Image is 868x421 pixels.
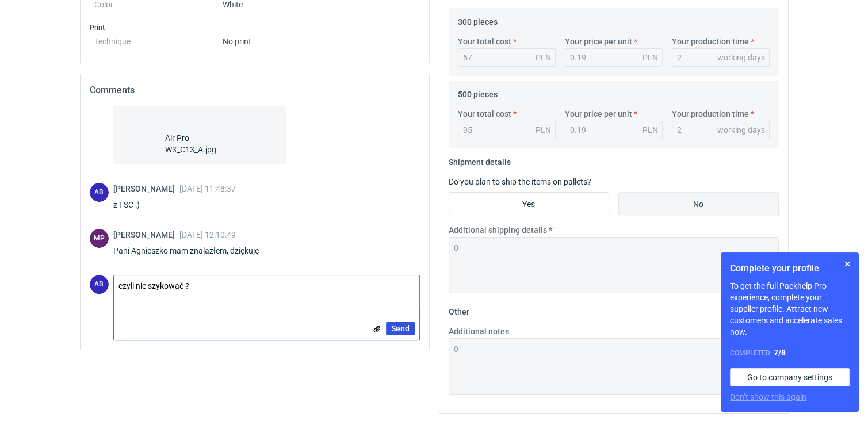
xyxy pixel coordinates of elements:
[449,177,591,186] label: Do you plan to ship the items on pallets?
[717,52,765,63] div: working days
[114,275,419,308] textarea: czyli nie szykować ?
[90,23,420,32] h3: Print
[90,229,109,248] figcaption: MP
[774,348,786,357] strong: 7 / 8
[672,108,749,120] label: Your production time
[449,338,779,395] textarea: 0
[730,391,806,403] button: Don’t show this again
[458,36,511,47] label: Your total cost
[643,52,658,63] div: PLN
[449,153,511,167] legend: Shipment details
[386,322,415,335] button: Send
[179,230,236,239] span: [DATE] 12:10:49
[643,124,658,136] div: PLN
[458,13,498,26] legend: 300 pieces
[90,229,109,248] div: Michał Palasek
[90,275,109,294] figcaption: AB
[458,85,498,99] legend: 500 pieces
[391,324,410,332] span: Send
[113,245,273,257] div: Pani Agnieszko mam znalazłem, dziękuję
[113,230,179,239] span: [PERSON_NAME]
[165,128,234,155] span: Air Pro W3_C13_A.jpg
[113,184,179,193] span: [PERSON_NAME]
[90,275,109,294] div: Agnieszka Biniarz
[179,184,236,193] span: [DATE] 11:48:37
[565,36,632,47] label: Your price per unit
[90,83,420,97] h2: Comments
[730,280,850,338] p: To get the full Packhelp Pro experience, complete your supplier profile. Attract new customers an...
[113,199,236,210] div: z FSC :)
[90,183,109,202] div: Agnieszka Biniarz
[449,224,547,236] label: Additional shipping details
[536,124,551,136] div: PLN
[90,183,109,202] figcaption: AB
[223,32,415,46] dd: No print
[536,52,551,63] div: PLN
[840,257,854,271] button: Skip for now
[730,262,850,275] h1: Complete your profile
[458,108,511,120] label: Your total cost
[449,326,509,337] label: Additional notes
[449,303,469,316] legend: Other
[449,237,779,293] textarea: 0
[565,108,632,120] label: Your price per unit
[717,124,765,136] div: working days
[94,32,223,46] dt: Technique
[730,347,850,359] div: Completed:
[672,36,749,47] label: Your production time
[730,368,850,386] a: Go to company settings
